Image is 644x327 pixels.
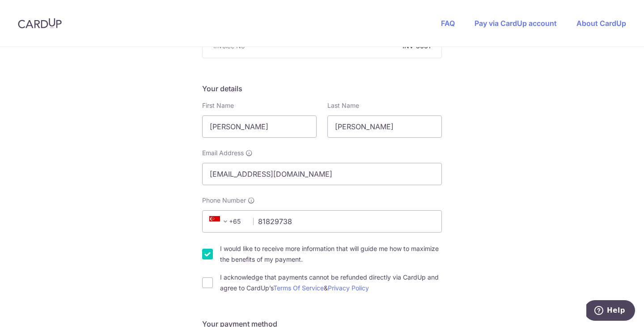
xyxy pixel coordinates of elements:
iframe: Opens a widget where you can find more information [586,300,635,323]
label: I acknowledge that payments cannot be refunded directly via CardUp and agree to CardUp’s & [220,272,442,293]
span: Email Address [202,149,244,157]
input: Email address [202,163,442,185]
label: First Name [202,101,234,110]
label: I would like to receive more information that will guide me how to maximize the benefits of my pa... [220,243,442,265]
span: Phone Number [202,196,246,205]
a: Pay via CardUp account [475,19,557,28]
input: First name [202,115,317,138]
a: Privacy Policy [328,284,369,292]
label: Last Name [327,101,359,110]
a: About CardUp [576,19,626,28]
a: Terms Of Service [273,284,324,292]
span: +65 [209,216,231,227]
img: CardUp [18,18,62,29]
a: FAQ [441,19,455,28]
input: Last name [327,115,442,138]
span: +65 [207,216,247,227]
h5: Your details [202,83,442,94]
